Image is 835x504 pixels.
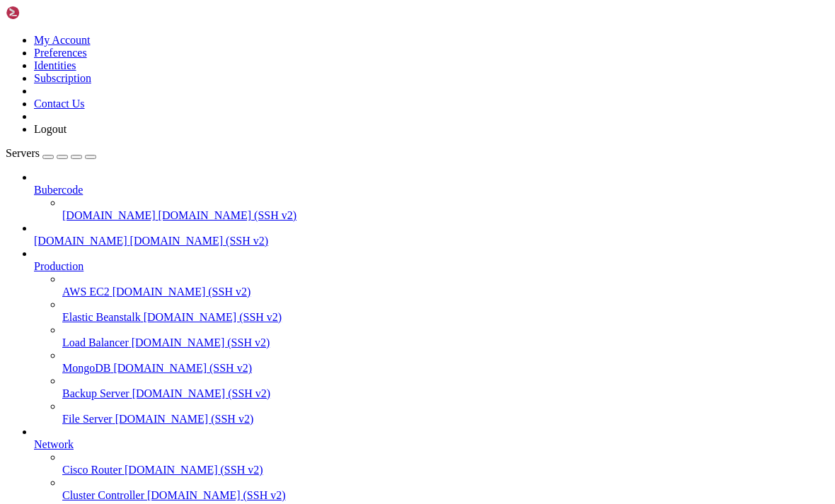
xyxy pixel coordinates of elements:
a: Backup Server [DOMAIN_NAME] (SSH v2) [62,387,829,400]
a: Network [34,438,829,451]
a: [DOMAIN_NAME] [DOMAIN_NAME] (SSH v2) [62,209,829,222]
a: Cluster Controller [DOMAIN_NAME] (SSH v2) [62,489,829,502]
a: Preferences [34,47,87,59]
li: Backup Server [DOMAIN_NAME] (SSH v2) [62,375,829,400]
span: [DOMAIN_NAME] (SSH v2) [113,286,251,298]
a: Cisco Router [DOMAIN_NAME] (SSH v2) [62,464,829,476]
li: AWS EC2 [DOMAIN_NAME] (SSH v2) [62,273,829,298]
a: Identities [34,59,76,71]
a: Production [34,260,829,273]
li: MongoDB [DOMAIN_NAME] (SSH v2) [62,349,829,375]
li: [DOMAIN_NAME] [DOMAIN_NAME] (SSH v2) [34,222,829,247]
span: Cisco Router [62,464,122,476]
li: File Server [DOMAIN_NAME] (SSH v2) [62,400,829,426]
li: Bubercode [34,171,829,222]
span: Backup Server [62,387,129,399]
span: [DOMAIN_NAME] (SSH v2) [115,413,254,425]
span: Bubercode [34,184,83,196]
a: Logout [34,123,67,135]
span: Production [34,260,83,272]
span: [DOMAIN_NAME] [34,235,127,247]
a: Contact Us [34,98,85,110]
span: File Server [62,413,113,425]
span: [DOMAIN_NAME] (SSH v2) [159,209,297,221]
li: Cisco Router [DOMAIN_NAME] (SSH v2) [62,451,829,476]
li: Elastic Beanstalk [DOMAIN_NAME] (SSH v2) [62,298,829,324]
span: [DOMAIN_NAME] (SSH v2) [147,489,286,501]
li: Network [34,426,829,502]
span: [DOMAIN_NAME] [62,209,156,221]
a: MongoDB [DOMAIN_NAME] (SSH v2) [62,362,829,375]
span: [DOMAIN_NAME] (SSH v2) [132,387,271,399]
a: AWS EC2 [DOMAIN_NAME] (SSH v2) [62,286,829,298]
span: [DOMAIN_NAME] (SSH v2) [130,235,269,247]
span: Network [34,438,74,450]
li: Cluster Controller [DOMAIN_NAME] (SSH v2) [62,476,829,502]
span: [DOMAIN_NAME] (SSH v2) [144,311,282,323]
a: [DOMAIN_NAME] [DOMAIN_NAME] (SSH v2) [34,235,829,247]
a: My Account [34,34,91,46]
li: Production [34,247,829,426]
a: Elastic Beanstalk [DOMAIN_NAME] (SSH v2) [62,311,829,324]
span: [DOMAIN_NAME] (SSH v2) [113,362,252,374]
a: Bubercode [34,184,829,197]
span: [DOMAIN_NAME] (SSH v2) [132,336,270,348]
li: Load Balancer [DOMAIN_NAME] (SSH v2) [62,324,829,349]
span: [DOMAIN_NAME] (SSH v2) [125,464,263,476]
img: Shellngn [6,6,87,20]
span: AWS EC2 [62,286,110,298]
li: [DOMAIN_NAME] [DOMAIN_NAME] (SSH v2) [62,197,829,222]
a: Load Balancer [DOMAIN_NAME] (SSH v2) [62,336,829,349]
a: Servers [6,147,96,159]
span: MongoDB [62,362,110,374]
a: File Server [DOMAIN_NAME] (SSH v2) [62,413,829,426]
span: Load Balancer [62,336,129,348]
span: Elastic Beanstalk [62,311,141,323]
span: Servers [6,147,40,159]
span: Cluster Controller [62,489,144,501]
a: Subscription [34,72,91,84]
